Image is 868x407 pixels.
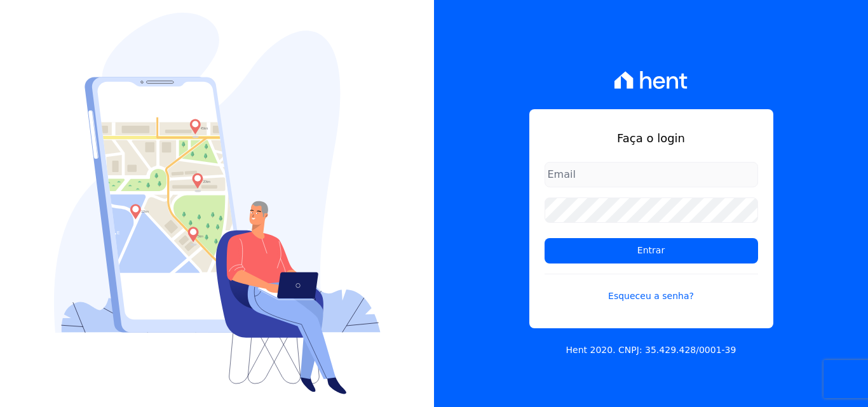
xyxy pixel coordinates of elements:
p: Hent 2020. CNPJ: 35.429.428/0001-39 [566,344,736,357]
h1: Faça o login [545,130,758,147]
img: Login [54,13,381,394]
input: Entrar [545,238,758,264]
a: Esqueceu a senha? [545,274,758,303]
input: Email [545,162,758,187]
